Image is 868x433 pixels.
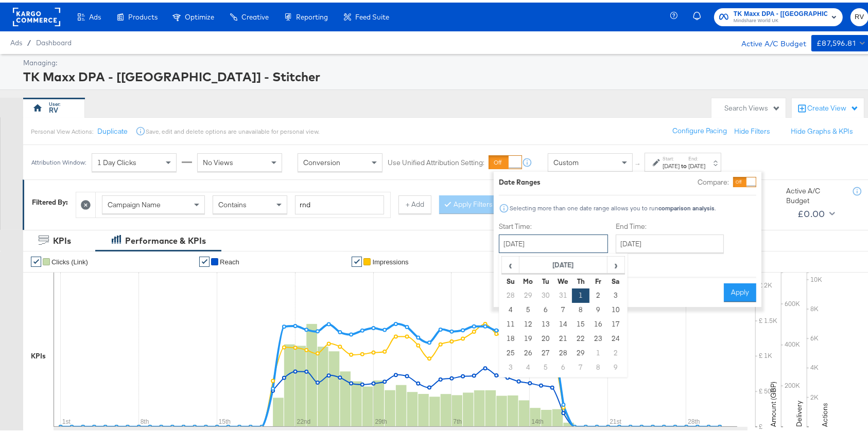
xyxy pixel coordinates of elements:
[537,344,554,358] td: 27
[203,155,233,165] span: No Views
[97,155,136,165] span: 1 Day Clicks
[714,6,843,24] button: TK Maxx DPA - [[GEOGRAPHIC_DATA]] - StitcherMindshare World UK
[607,315,624,329] td: 17
[31,156,86,164] div: Attribution Window:
[125,232,206,244] div: Performance & KPIs
[199,254,210,264] a: ✔
[537,315,554,329] td: 13
[97,124,128,134] button: Duplicate
[794,398,804,424] text: Delivery
[608,255,624,270] span: ›
[607,300,624,315] td: 10
[554,286,572,300] td: 31
[502,358,519,372] td: 3
[797,204,825,219] div: £0.00
[665,119,734,138] button: Configure Pacing
[519,254,607,272] th: [DATE]
[502,344,519,358] td: 25
[372,256,408,263] span: Impressions
[502,315,519,329] td: 11
[509,202,716,209] div: Selecting more than one date range allows you to run .
[820,400,829,424] text: Actions
[502,300,519,315] td: 4
[352,254,362,264] a: ✔
[31,254,41,264] a: ✔
[589,358,607,372] td: 8
[698,175,729,185] label: Compare:
[146,125,319,133] div: Save, edit and delete options are unavailable for personal view.
[572,300,589,315] td: 8
[519,300,537,315] td: 5
[502,286,519,300] td: 28
[791,124,853,134] button: Hide Graphs & KPIs
[519,329,537,344] td: 19
[537,329,554,344] td: 20
[23,65,866,83] div: TK Maxx DPA - [[GEOGRAPHIC_DATA]] - Stitcher
[554,358,572,372] td: 6
[817,34,856,47] div: £87,596.81
[296,10,328,19] span: Reporting
[572,272,589,286] th: Th
[53,232,71,244] div: KPIs
[769,379,778,424] text: Amount (GBP)
[786,184,843,203] div: Active A/C Budget
[303,155,340,165] span: Conversion
[793,203,837,220] button: £0.00
[36,36,72,44] a: Dashboard
[554,272,572,286] th: We
[10,36,22,44] span: Ads
[572,358,589,372] td: 7
[589,300,607,315] td: 9
[89,10,101,19] span: Ads
[355,10,389,19] span: Feed Suite
[502,329,519,344] td: 18
[554,329,572,344] td: 21
[537,358,554,372] td: 5
[31,349,46,358] div: KPIs
[658,202,715,209] strong: comparison analysis
[634,160,644,164] span: ↑
[519,344,537,358] td: 26
[688,153,705,159] label: End:
[616,219,728,229] label: End Time:
[607,344,624,358] td: 2
[108,197,161,207] span: Campaign Name
[218,197,247,207] span: Contains
[31,125,93,133] div: Personal View Actions:
[663,159,680,168] div: [DATE]
[724,101,780,111] div: Search Views
[499,219,608,229] label: Start Time:
[499,175,541,185] div: Date Ranges
[589,344,607,358] td: 1
[572,286,589,300] td: 1
[220,256,239,263] span: Reach
[128,10,158,19] span: Products
[49,103,59,113] div: RV
[519,315,537,329] td: 12
[731,32,806,48] div: Active A/C Budget
[589,272,607,286] th: Fr
[855,9,864,21] span: RV
[734,14,827,23] span: Mindshare World UK
[22,36,36,44] span: /
[680,159,688,167] strong: to
[607,329,624,344] td: 24
[589,286,607,300] td: 2
[398,193,431,211] button: + Add
[51,256,88,263] span: Clicks (Link)
[502,255,518,270] span: ‹
[185,10,214,19] span: Optimize
[519,286,537,300] td: 29
[589,315,607,329] td: 16
[241,10,269,19] span: Creative
[663,153,680,159] label: Start:
[554,315,572,329] td: 14
[807,101,859,111] div: Create View
[589,329,607,344] td: 23
[734,6,827,17] span: TK Maxx DPA - [[GEOGRAPHIC_DATA]] - Stitcher
[607,286,624,300] td: 3
[572,315,589,329] td: 15
[537,300,554,315] td: 6
[724,281,756,299] button: Apply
